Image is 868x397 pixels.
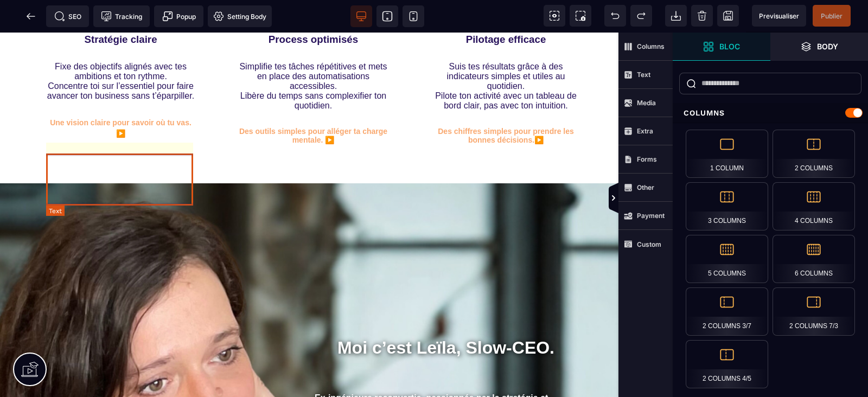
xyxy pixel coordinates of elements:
strong: Body [817,42,838,50]
h3: Moi c’est Leïla, Slow-CEO. [24,303,594,328]
span: Setting Body [213,11,266,22]
text: Simplifie tes tâches répétitives et mets en place des automatisations accessibles. Libère du temp... [239,27,388,81]
div: 6 Columns [773,235,855,283]
span: Screenshot [570,5,591,27]
span: View components [544,5,565,27]
strong: Text [637,71,650,79]
div: 1 Column [686,130,768,178]
strong: Forms [637,155,657,163]
strong: Bloc [719,42,740,50]
span: Open Blocks [673,33,770,61]
div: 2 Columns 3/7 [686,287,768,336]
span: Preview [752,5,806,27]
span: SEO [54,11,81,22]
div: 2 Columns 7/3 [773,287,855,336]
span: Previsualiser [759,12,799,20]
text: Fixe des objectifs alignés avec tes ambitions et ton rythme. Concentre toi sur l’essentiel pour f... [46,27,195,71]
strong: Payment [637,212,665,220]
text: Une vision claire pour savoir où tu vas. ▶️ [46,82,195,109]
span: Publier [821,12,843,20]
span: Tracking [101,11,142,22]
text: Suis tes résultats grâce à des indicateurs simples et utiles au quotidien. Pilote ton activité av... [431,27,580,81]
div: 5 Columns [686,235,768,283]
div: Columns [673,103,868,123]
strong: Custom [637,240,661,248]
div: 2 Columns 4/5 [686,340,768,388]
strong: Media [637,99,656,107]
div: 4 Columns [773,182,855,230]
text: Des chiffres simples pour prendre les bonnes décisions.▶️ [431,92,580,114]
strong: Columns [637,42,665,50]
text: Des outils simples pour alléger ta charge mentale. ▶️ [239,92,388,114]
span: Popup [162,11,196,22]
strong: Other [637,183,654,191]
div: 2 Columns [773,130,855,178]
strong: Extra [637,127,653,135]
div: 3 Columns [686,182,768,230]
span: Open Layer Manager [770,33,868,61]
